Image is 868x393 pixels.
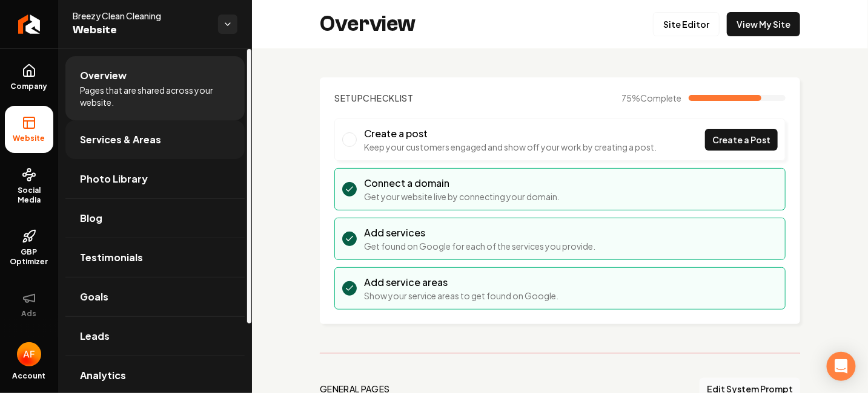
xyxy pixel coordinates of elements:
[5,158,53,215] a: Social Media
[80,211,102,226] span: Blog
[364,240,595,252] p: Get found on Google for each of the services you provide.
[8,134,50,143] span: Website
[80,132,161,147] span: Services & Areas
[80,84,230,108] span: Pages that are shared across your website.
[334,92,414,104] h2: Checklist
[364,190,560,203] p: Get your website live by connecting your domain.
[65,199,245,238] a: Blog
[80,172,148,186] span: Photo Library
[80,329,110,343] span: Leads
[705,129,778,151] a: Create a Post
[6,82,53,91] span: Company
[65,160,245,198] a: Photo Library
[18,15,41,34] img: Rebolt Logo
[80,290,108,304] span: Goals
[65,278,245,316] a: Goals
[640,93,681,103] span: Complete
[17,342,41,366] img: Anthony Fisher
[621,92,681,104] span: 75 %
[5,281,53,328] button: Ads
[827,352,856,381] div: Open Intercom Messenger
[727,12,800,36] a: View My Site
[364,290,558,302] p: Show your service areas to get found on Google.
[364,126,657,141] h3: Create a post
[80,368,126,383] span: Analytics
[73,22,208,39] span: Website
[17,309,42,319] span: Ads
[17,342,41,366] button: Open user button
[65,120,245,159] a: Services & Areas
[80,68,127,83] span: Overview
[65,317,245,356] a: Leads
[5,54,53,101] a: Company
[5,219,53,276] a: GBP Optimizer
[364,275,558,290] h3: Add service areas
[73,10,208,22] span: Breezy Clean Cleaning
[13,371,46,381] span: Account
[320,12,416,36] h2: Overview
[364,141,657,153] p: Keep your customers engaged and show off your work by creating a post.
[80,250,143,265] span: Testimonials
[712,134,770,146] span: Create a Post
[65,238,245,277] a: Testimonials
[5,186,53,205] span: Social Media
[364,226,595,240] h3: Add services
[5,247,53,267] span: GBP Optimizer
[334,93,363,103] span: Setup
[653,12,720,36] a: Site Editor
[364,176,560,190] h3: Connect a domain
